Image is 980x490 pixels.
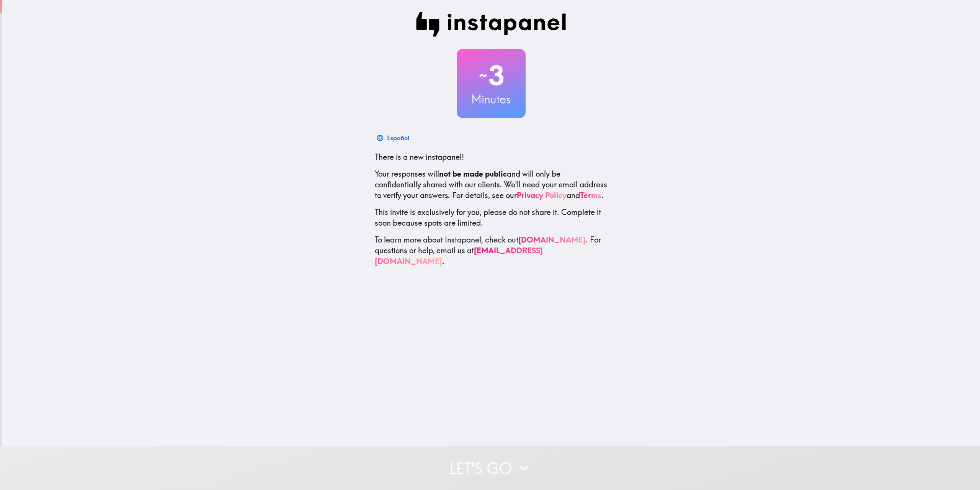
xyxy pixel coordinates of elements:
b: not be made public [439,169,507,179]
a: Terms [580,190,601,200]
p: This invite is exclusively for you, please do not share it. Complete it soon because spots are li... [375,207,608,228]
a: Privacy Policy [517,190,567,200]
img: Instapanel [416,12,566,37]
span: There is a new instapanel! [375,152,464,162]
button: Español [375,130,412,146]
h2: 3 [457,60,526,91]
span: ~ [478,64,488,87]
a: [EMAIL_ADDRESS][DOMAIN_NAME] [375,246,543,266]
p: Your responses will and will only be confidentially shared with our clients. We'll need your emai... [375,169,608,201]
div: Español [387,133,409,143]
h3: Minutes [457,91,526,107]
p: To learn more about Instapanel, check out . For questions or help, email us at . [375,234,608,267]
a: [DOMAIN_NAME] [518,235,586,244]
